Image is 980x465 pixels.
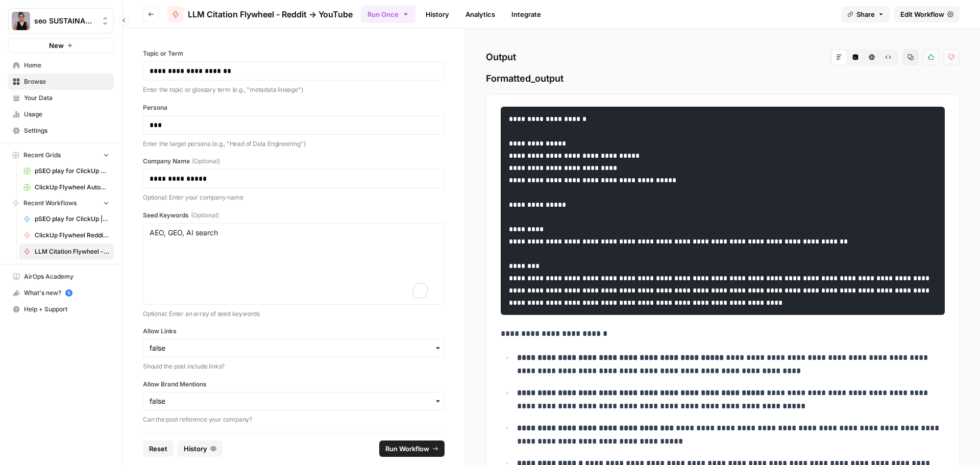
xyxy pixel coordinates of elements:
a: pSEO play for ClickUp | Checklist [19,211,114,227]
button: Run Workflow [379,440,445,457]
img: seo SUSTAINABLE Logo [12,12,30,30]
button: New [8,38,114,53]
a: 5 [65,289,72,297]
span: pSEO play for ClickUp Grid [35,166,109,176]
span: ClickUp Flywheel Reddit Automation [35,231,109,240]
h2: Output [486,49,960,65]
span: ClickUp Flywheel Automation Grid for Reddit [35,183,109,192]
span: Reset [149,444,167,454]
span: (Optional) [192,157,220,166]
span: pSEO play for ClickUp | Checklist [35,214,109,224]
a: ClickUp Flywheel Reddit Automation [19,227,114,243]
label: Company Name [143,157,445,166]
span: Home [24,61,109,70]
span: Recent Workflows [23,199,77,208]
a: ClickUp Flywheel Automation Grid for Reddit [19,179,114,195]
button: History [178,440,223,457]
span: LLM Citation Flywheel - Reddit -> YouTube [35,247,109,256]
div: What's new? [9,285,113,301]
span: History [184,444,207,454]
p: Enter the topic or glossary term (e.g., "metadata lineage") [143,85,445,95]
button: What's new? 5 [8,285,114,301]
input: false [150,396,438,406]
span: Usage [24,110,109,119]
a: pSEO play for ClickUp Grid [19,163,114,179]
span: Browse [24,77,109,86]
span: seo SUSTAINABLE [34,16,96,26]
button: Recent Grids [8,148,114,163]
span: Settings [24,126,109,135]
a: LLM Citation Flywheel - Reddit -> YouTube [19,243,114,260]
text: 5 [67,290,70,296]
button: Workspace: seo SUSTAINABLE [8,8,114,34]
a: Your Data [8,90,114,106]
button: Recent Workflows [8,195,114,211]
input: false [150,343,438,353]
span: Recent Grids [23,151,61,160]
textarea: AEO, GEO, AI search [150,228,438,300]
span: AirOps Academy [24,272,109,281]
label: Seed Keywords [143,211,445,220]
button: Reset [143,440,174,457]
span: Your Data [24,93,109,103]
a: Settings [8,123,114,139]
a: Browse [8,74,114,90]
span: New [49,40,64,51]
label: Topic or Term [143,49,445,58]
span: (Optional) [191,211,219,220]
p: Enter the target persona (e.g., "Head of Data Engineering") [143,139,445,149]
label: Persona [143,103,445,112]
label: Allow Links [143,327,445,336]
a: Home [8,57,114,74]
button: Help + Support [8,301,114,317]
p: Should the post include links? [143,361,445,372]
p: Optional: Enter an array of seed keywords [143,309,445,319]
p: Optional: Enter your company name [143,192,445,203]
a: AirOps Academy [8,268,114,285]
a: Usage [8,106,114,123]
label: Allow Brand Mentions [143,380,445,389]
span: Run Workflow [385,444,429,454]
p: Can the post reference your company? [143,414,445,425]
span: Help + Support [24,305,109,314]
